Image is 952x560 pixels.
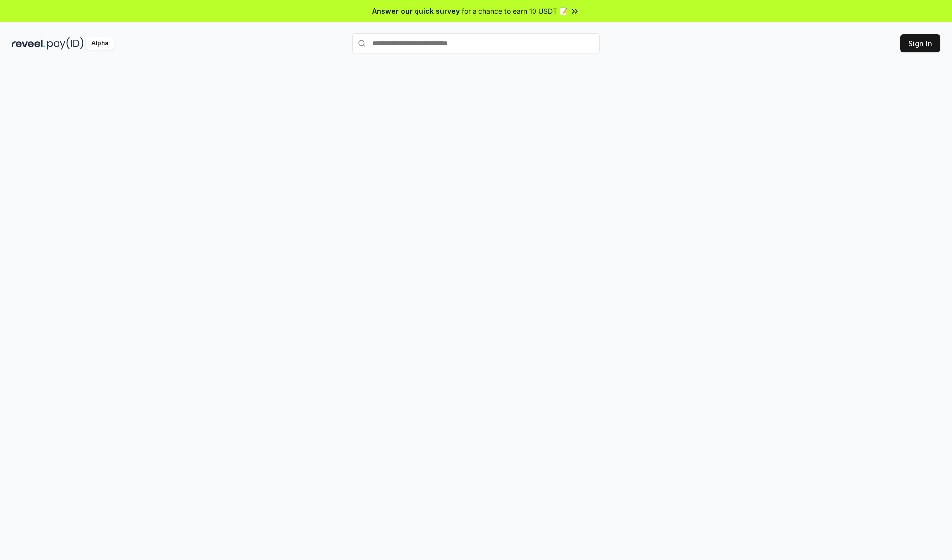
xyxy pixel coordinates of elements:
span: Answer our quick survey [372,6,460,16]
img: pay_id [47,37,84,50]
div: Alpha [86,37,114,50]
button: Sign In [900,34,940,52]
span: for a chance to earn 10 USDT 📝 [462,6,568,16]
img: reveel_dark [12,37,45,50]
